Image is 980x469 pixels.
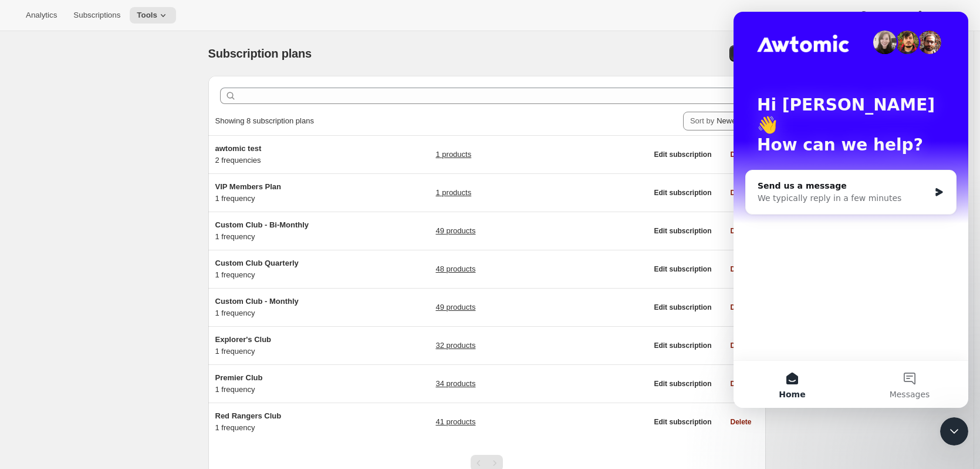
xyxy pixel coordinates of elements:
button: Create [729,45,765,62]
span: Delete [730,303,751,312]
span: Tools [137,11,157,20]
div: 1 frequency [215,296,362,319]
button: Edit subscription [647,146,718,163]
span: Delete [730,341,751,350]
button: Edit subscription [647,299,718,316]
div: 2 frequencies [215,143,362,166]
a: 49 products [435,301,475,313]
div: 1 frequency [215,181,362,205]
div: 1 frequency [215,334,362,357]
span: Edit subscription [654,303,711,312]
span: Custom Club Quarterly [215,259,299,267]
span: awtomic test [215,144,262,153]
a: 49 products [435,225,475,237]
span: Edit subscription [654,341,711,350]
span: Edit subscription [654,264,711,274]
iframe: Intercom live chat [940,417,968,445]
a: 34 products [435,378,475,390]
span: VIP Members Plan [215,182,281,191]
button: Delete [723,146,758,163]
div: 1 frequency [215,219,362,243]
button: Delete [723,261,758,277]
span: Edit subscription [654,417,711,427]
span: Edit subscription [654,150,711,159]
span: Premier Club [215,373,263,382]
span: Help [870,11,886,20]
span: Showing 8 subscription plans [215,116,314,125]
button: Analytics [19,7,64,24]
button: Edit subscription [647,223,718,239]
span: Red Rangers Club [215,411,282,420]
div: 1 frequency [215,372,362,396]
span: Delete [730,226,751,236]
a: 1 products [435,187,471,199]
span: Edit subscription [654,226,711,236]
button: Delete [723,185,758,201]
span: Delete [730,379,751,388]
span: Analytics [26,11,57,20]
button: Delete [723,337,758,354]
button: Edit subscription [647,414,718,430]
a: 48 products [435,263,475,275]
span: Settings [926,11,954,20]
a: 1 products [435,149,471,160]
span: Delete [730,150,751,159]
button: Edit subscription [647,376,718,392]
a: 41 products [435,416,475,428]
span: Explorer's Club [215,335,272,344]
button: Edit subscription [647,261,718,277]
span: Delete [730,417,751,427]
span: Edit subscription [654,379,711,388]
button: Delete [723,414,758,430]
div: 1 frequency [215,257,362,281]
span: Edit subscription [654,188,711,197]
button: Delete [723,299,758,316]
button: Help [851,7,904,24]
a: 32 products [435,340,475,351]
button: Settings [907,7,961,24]
span: Delete [730,188,751,197]
button: Edit subscription [647,337,718,354]
iframe: Intercom live chat [734,12,968,408]
button: Delete [723,223,758,239]
span: Delete [730,264,751,274]
div: 1 frequency [215,410,362,434]
button: Edit subscription [647,185,718,201]
button: Delete [723,376,758,392]
span: Subscription plans [208,47,312,60]
button: Tools [130,7,176,24]
span: Custom Club - Bi-Monthly [215,220,309,229]
span: Custom Club - Monthly [215,297,299,306]
button: Subscriptions [66,7,127,24]
span: Subscriptions [73,11,120,20]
